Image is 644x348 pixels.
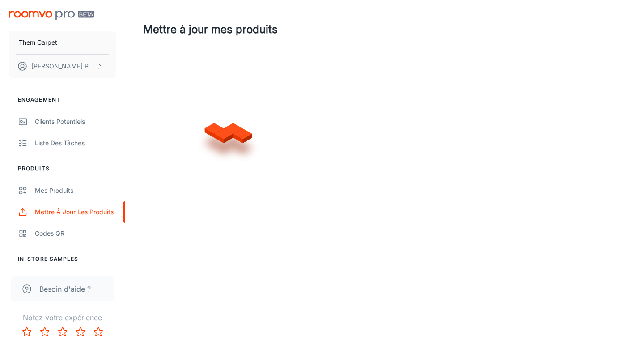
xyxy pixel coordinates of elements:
div: Liste des tâches [35,138,116,148]
div: Mettre à jour les produits [35,207,116,217]
p: [PERSON_NAME] Pelouzet [31,61,94,71]
img: Roomvo PRO Beta [9,11,94,20]
div: Codes QR [35,229,116,238]
div: Clients potentiels [35,117,116,127]
button: Them Carpet [9,31,116,54]
p: Them Carpet [19,38,57,47]
h1: Mettre à jour mes produits [143,21,278,38]
div: Mes produits [35,186,116,195]
button: [PERSON_NAME] Pelouzet [9,55,116,78]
